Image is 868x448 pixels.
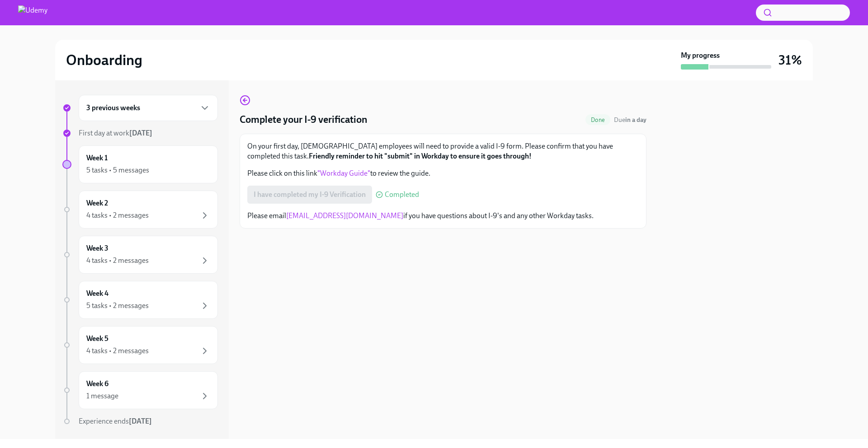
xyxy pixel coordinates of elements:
h2: Onboarding [66,51,142,69]
h3: 31% [778,52,802,68]
span: August 27th, 2025 12:00 [614,116,646,124]
img: Udemy [18,5,47,20]
strong: [DATE] [129,417,152,425]
a: [EMAIL_ADDRESS][DOMAIN_NAME] [286,211,403,220]
a: Week 15 tasks • 5 messages [62,145,218,183]
a: Week 34 tasks • 2 messages [62,236,218,274]
strong: Friendly reminder to hit "submit" in Workday to ensure it goes through! [309,152,532,160]
div: 4 tasks • 2 messages [86,210,149,220]
strong: in a day [625,116,646,124]
div: 3 previous weeks [79,95,218,121]
h6: 3 previous weeks [86,103,140,113]
h6: Week 3 [86,243,108,253]
h6: Week 2 [86,198,108,208]
a: First day at work[DATE] [62,128,218,138]
a: Week 61 message [62,371,218,409]
a: Week 54 tasks • 2 messages [62,326,218,364]
div: 1 message [86,391,118,401]
a: "Workday Guide" [317,169,370,177]
span: First day at work [79,129,152,137]
span: Due [614,116,646,124]
span: Completed [385,191,419,198]
span: Experience ends [79,417,152,425]
div: 5 tasks • 5 messages [86,165,149,175]
h6: Week 6 [86,379,108,389]
h4: Complete your I-9 verification [240,113,368,126]
a: Week 45 tasks • 2 messages [62,281,218,319]
h6: Week 5 [86,334,108,344]
div: 5 tasks • 2 messages [86,301,149,311]
p: On your first day, [DEMOGRAPHIC_DATA] employees will need to provide a valid I-9 form. Please con... [247,141,639,161]
a: Week 24 tasks • 2 messages [62,191,218,229]
p: Please click on this link to review the guide. [247,168,639,178]
h6: Week 1 [86,153,108,163]
span: Done [585,117,610,123]
h6: Week 4 [86,289,108,299]
strong: My progress [681,51,720,61]
strong: [DATE] [129,129,152,137]
div: 4 tasks • 2 messages [86,346,149,356]
p: Please email if you have questions about I-9's and any other Workday tasks. [247,211,639,221]
div: 4 tasks • 2 messages [86,256,149,266]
